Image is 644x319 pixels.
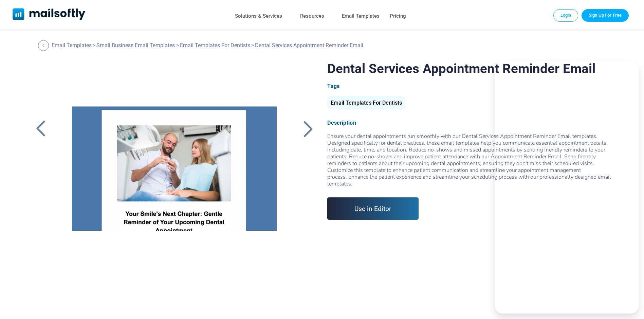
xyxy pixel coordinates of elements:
[235,11,282,21] a: Solutions & Services
[299,120,316,138] a: Back
[327,61,612,76] h1: Dental Services Appointment Reminder Email
[52,42,92,49] a: Email Templates
[300,11,324,21] a: Resources
[180,42,250,49] a: Email Templates For Dentists
[327,96,405,109] div: Email Templates For Dentists
[327,120,612,126] div: Description
[327,133,612,187] div: Ensure your dental appointments run smoothly with our Dental Services Appointment Reminder Email ...
[327,83,612,89] div: Tags
[582,9,629,21] a: Trial
[390,11,406,21] a: Pricing
[327,197,419,220] a: Use in Editor
[38,40,51,51] a: Back
[32,120,49,138] a: Back
[61,61,288,231] a: Dental Services Appointment Reminder Email
[342,11,380,21] a: Email Templates
[96,42,175,49] a: Small Business Email Templates
[495,61,639,314] iframe: Embedded Agent
[13,8,86,21] a: Mailsoftly
[553,9,578,21] a: Login
[327,102,405,105] a: Email Templates For Dentists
